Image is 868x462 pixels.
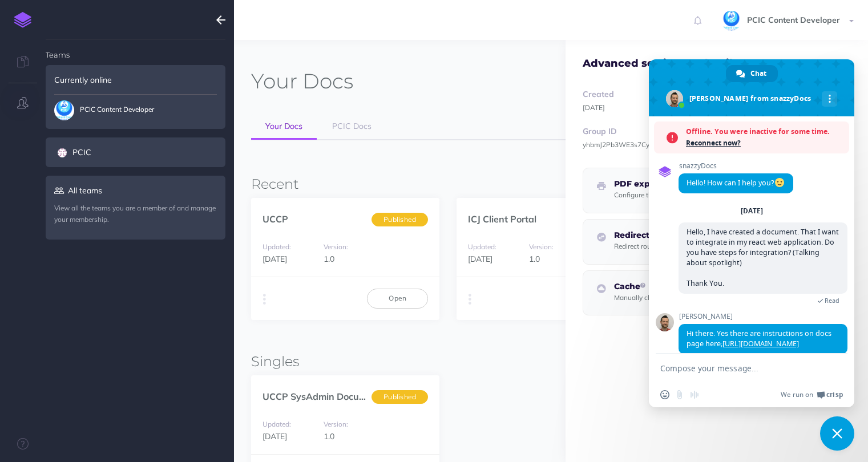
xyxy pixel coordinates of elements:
[14,12,31,28] img: logo-mark.svg
[54,100,154,120] span: PCIC Content Developer
[614,191,758,199] small: Configure the logo, coverpage, and watermark.
[468,242,496,251] small: Updated:
[614,231,792,240] h5: Redirects
[781,390,843,399] a: We run onCrisp
[726,65,778,82] div: Chat
[781,390,813,399] span: We run on
[825,297,839,305] span: Read
[263,420,291,428] small: Updated:
[58,148,67,157] img: be36f37ac1c1001fbbc9d8b10a5f0ef5.jpg
[46,65,225,95] div: Currently online
[614,293,777,302] small: Manually clear your published documentation cache.
[583,140,649,149] small: yhbmJ2Pb3WE3s7Cy
[686,126,843,137] span: Offline. You were inactive for some time.
[263,242,291,251] small: Updated:
[721,11,741,31] img: dRQN1hrEG1J5t3n3qbq3RfHNZNloSxXOgySS45Hu.jpg
[583,89,614,99] strong: Created
[263,213,288,225] a: UCCP
[686,137,843,149] span: Reconnect now?
[722,339,799,348] a: [URL][DOMAIN_NAME]
[318,114,386,139] a: PCIC Docs
[741,208,763,214] div: [DATE]
[324,242,348,251] small: Version:
[529,242,554,251] small: Version:
[468,254,492,264] span: [DATE]
[46,176,225,239] a: All teamsView all the teams you are a member of and manage your membership.
[679,313,847,321] span: [PERSON_NAME]
[46,137,225,167] a: PCIC
[263,254,287,264] span: [DATE]
[367,289,428,308] a: Open
[660,390,669,399] span: Insert an emoji
[468,213,536,225] a: ICJ Client Portal
[251,68,297,94] span: Your
[687,227,839,288] span: Hello, I have created a document. That I want to integrate in my react web application. Do you ha...
[263,431,287,441] span: [DATE]
[332,121,372,131] span: PCIC Docs
[614,282,777,291] h5: Cache
[826,390,843,399] span: Crisp
[54,202,217,224] p: View all the teams you are a member of and manage your membership.
[529,254,540,264] span: 1.0
[614,242,792,250] small: Redirect routes to specific pages by page path or page ID.
[583,58,738,70] h4: Advanced settings & details
[324,420,348,428] small: Version:
[614,180,758,188] h5: PDF exports
[251,177,851,192] h3: Recent
[583,126,617,136] strong: Group ID
[660,363,818,374] textarea: Compose your message...
[687,178,785,188] span: Hello! How can I help you?
[324,431,334,441] span: 1.0
[820,416,854,451] div: Close chat
[687,329,831,348] span: Hi there. Yes there are instructions on docs page here;
[583,103,605,112] small: [DATE]
[265,121,302,131] span: Your Docs
[54,100,74,120] img: dRQN1hrEG1J5t3n3qbq3RfHNZNloSxXOgySS45Hu.jpg
[750,65,766,82] span: Chat
[263,391,388,402] a: UCCP SysAdmin Document...
[251,68,353,94] h1: Docs
[741,15,846,25] span: PCIC Content Developer
[822,91,837,107] div: More channels
[251,114,317,140] a: Your Docs
[679,162,793,170] span: snazzyDocs
[46,39,225,59] h4: Teams
[251,354,851,369] h3: Singles
[324,254,334,264] span: 1.0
